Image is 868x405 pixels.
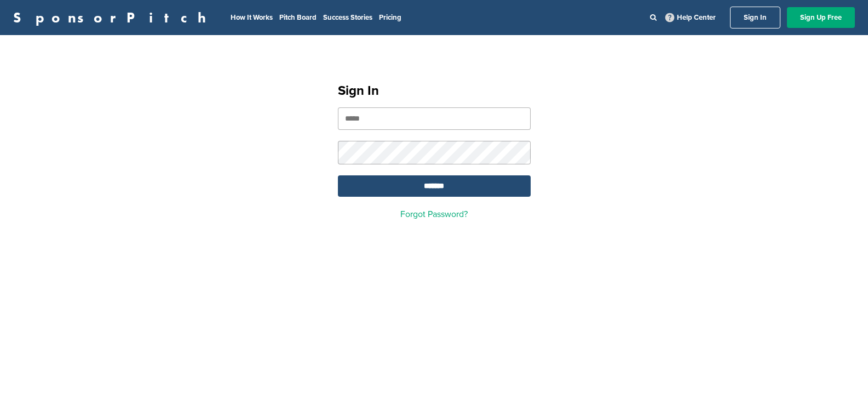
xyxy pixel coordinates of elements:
[663,11,718,24] a: Help Center
[231,13,273,22] a: How It Works
[730,7,780,28] a: Sign In
[13,10,213,25] a: SponsorPitch
[338,81,531,101] h1: Sign In
[323,13,372,22] a: Success Stories
[400,209,468,220] a: Forgot Password?
[787,7,855,28] a: Sign Up Free
[379,13,401,22] a: Pricing
[279,13,317,22] a: Pitch Board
